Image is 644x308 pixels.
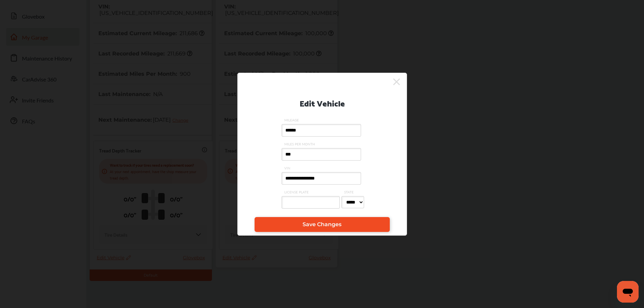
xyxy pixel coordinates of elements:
p: Edit Vehicle [300,96,345,110]
span: LICENSE PLATE [282,190,341,194]
span: MILES PER MONTH [282,142,363,146]
input: MILEAGE [282,124,361,137]
span: STATE [341,190,366,194]
input: VIN [282,172,361,185]
select: STATE [341,196,364,208]
a: Save Changes [255,217,390,232]
span: VIN [282,166,363,170]
input: LICENSE PLATE [282,196,340,209]
input: MILES PER MONTH [282,148,361,161]
span: MILEAGE [282,118,363,122]
iframe: Button to launch messaging window [617,281,639,303]
span: Save Changes [303,221,341,228]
